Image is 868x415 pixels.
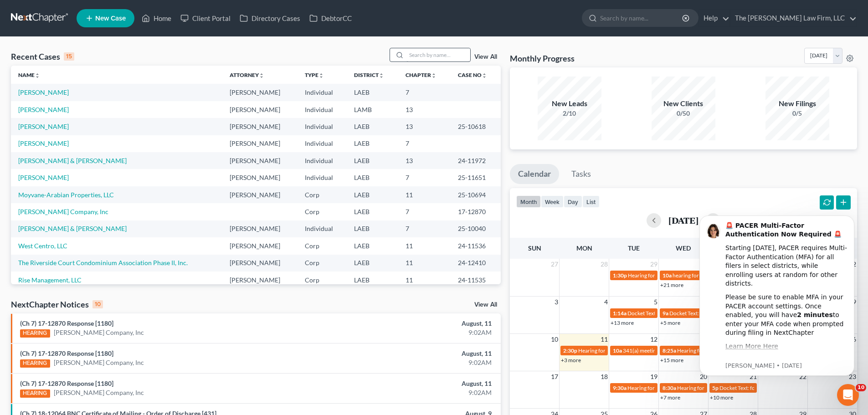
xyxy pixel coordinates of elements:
button: month [516,195,541,208]
td: Individual [298,135,347,152]
div: Recent Cases [11,51,74,62]
span: Hearing for [PERSON_NAME] and [PERSON_NAME] [PERSON_NAME] [677,347,846,354]
span: 5p [712,384,719,391]
td: 24-12410 [451,255,501,272]
a: [PERSON_NAME] [18,106,69,113]
td: LAEB [347,220,398,237]
a: (Ch 7) 17-12870 Response [1180] [20,319,113,327]
td: Corp [298,203,347,220]
a: View All [474,54,497,60]
a: [PERSON_NAME] [18,139,69,147]
td: LAEB [347,135,398,152]
span: 2:30p [563,347,577,354]
a: Case Nounfold_more [458,72,487,78]
span: New Case [95,15,126,22]
span: 5 [653,297,658,307]
a: View All [474,302,497,308]
a: [PERSON_NAME] [18,174,69,181]
td: LAEB [347,272,398,288]
a: [PERSON_NAME] Company, Inc [54,358,144,367]
div: HEARING [20,359,50,368]
i: unfold_more [259,73,264,78]
a: Client Portal [176,10,235,26]
td: 25-10694 [451,186,501,203]
td: 24-11535 [451,272,501,288]
span: 27 [550,259,559,270]
td: LAEB [347,169,398,186]
td: 25-11651 [451,169,501,186]
div: HEARING [20,389,50,398]
input: Search by name... [406,48,470,61]
div: New Leads [538,98,601,109]
span: 8:25a [663,347,676,354]
a: +3 more [561,357,581,364]
div: HEARING [20,329,50,338]
td: Corp [298,255,347,272]
td: [PERSON_NAME] [222,169,297,186]
div: August, 11 [340,349,492,358]
td: 11 [398,255,451,272]
span: Wed [676,244,691,252]
a: Nameunfold_more [18,72,40,78]
td: LAEB [347,84,398,101]
span: 10 [550,334,559,345]
span: 19 [649,371,658,382]
td: Individual [298,101,347,118]
td: [PERSON_NAME] [222,255,297,272]
div: August, 11 [340,379,492,388]
iframe: Intercom notifications message [686,202,868,390]
a: Districtunfold_more [354,72,384,78]
a: +7 more [660,394,680,401]
a: [PERSON_NAME] & [PERSON_NAME] [18,157,127,164]
i: unfold_more [431,73,437,78]
a: The Riverside Court Condominium Association Phase II, Inc. [18,259,188,266]
iframe: Intercom live chat [837,384,859,406]
a: Attorneyunfold_more [230,72,264,78]
span: Tue [628,244,640,252]
button: list [582,195,600,208]
td: 13 [398,118,451,135]
a: +10 more [710,394,733,401]
span: Mon [576,244,592,252]
td: LAEB [347,152,398,169]
td: LAEB [347,186,398,203]
td: [PERSON_NAME] [222,84,297,101]
a: Rise Management, LLC [18,276,82,284]
a: (Ch 7) 17-12870 Response [1180] [20,349,113,357]
td: LAEB [347,203,398,220]
td: [PERSON_NAME] [222,101,297,118]
td: [PERSON_NAME] [222,186,297,203]
td: [PERSON_NAME] [222,220,297,237]
a: [PERSON_NAME] Company, Inc [54,388,144,397]
td: [PERSON_NAME] [222,135,297,152]
td: LAEB [347,237,398,254]
span: Docket Text: for [627,310,665,317]
a: [PERSON_NAME] [18,88,69,96]
input: Search by name... [600,10,683,26]
a: Directory Cases [235,10,305,26]
td: Individual [298,169,347,186]
a: Moyvane-Arabian Properties, LLC [18,191,114,199]
td: 13 [398,101,451,118]
td: 24-11972 [451,152,501,169]
i: unfold_more [35,73,40,78]
a: +15 more [660,357,683,364]
i: unfold_more [482,73,487,78]
i: unfold_more [379,73,384,78]
td: [PERSON_NAME] [222,272,297,288]
a: [PERSON_NAME] Company, Inc [18,208,108,215]
td: [PERSON_NAME] [222,237,297,254]
span: Sun [528,244,541,252]
a: [PERSON_NAME] Company, Inc [54,328,144,337]
td: Individual [298,152,347,169]
div: 9:02AM [340,328,492,337]
span: Docket Text: for [PERSON_NAME] v. Crescent Drilling & Production, Inc. et al [669,310,851,317]
div: New Clients [652,98,715,109]
a: West Centro, LLC [18,242,67,250]
span: 29 [649,259,658,270]
a: Calendar [510,164,559,184]
td: [PERSON_NAME] [222,152,297,169]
